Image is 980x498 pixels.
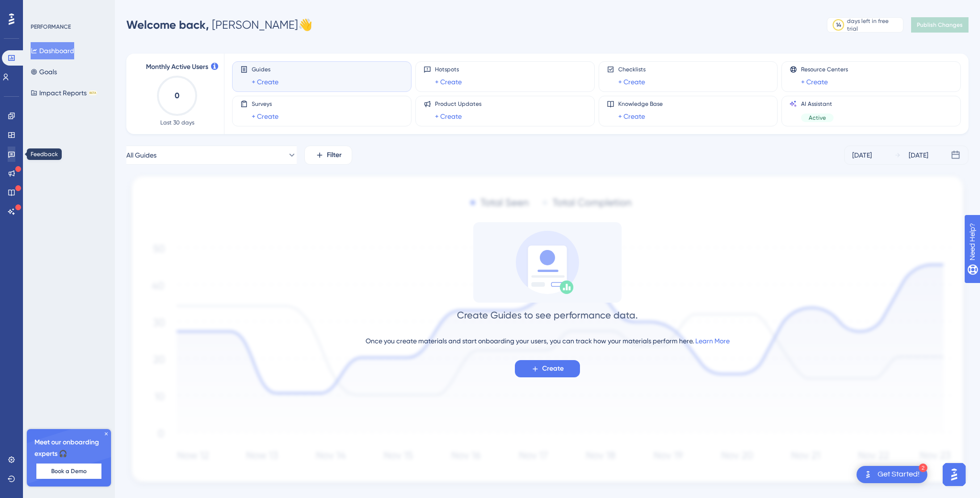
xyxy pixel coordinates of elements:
[515,360,580,377] button: Create
[175,91,179,100] text: 0
[809,114,826,122] span: Active
[919,464,927,472] div: 2
[252,66,278,73] span: Guides
[160,119,194,126] span: Last 30 days
[801,100,834,108] span: AI Assistant
[126,172,969,489] img: 1ec67ef948eb2d50f6bf237e9abc4f97.svg
[146,61,208,73] span: Monthly Active Users
[852,149,872,161] div: [DATE]
[618,66,646,73] span: Checklists
[435,111,462,122] a: + Create
[917,21,963,29] span: Publish Changes
[836,21,841,29] div: 14
[695,337,730,345] a: Learn More
[801,66,848,73] span: Resource Centers
[857,466,927,483] div: Open Get Started! checklist, remaining modules: 2
[847,17,900,33] div: days left in free trial
[89,91,97,95] div: BETA
[31,42,74,59] button: Dashboard
[31,84,97,102] button: Impact ReportsBETA
[435,100,481,108] span: Product Updates
[878,469,920,480] div: Get Started!
[542,363,564,374] span: Create
[801,76,828,88] a: + Create
[34,437,103,460] span: Meet our onboarding experts 🎧
[618,111,645,122] a: + Create
[126,146,297,165] button: All Guides
[435,76,462,88] a: + Create
[126,17,312,33] div: [PERSON_NAME] 👋
[435,66,462,73] span: Hotspots
[909,149,928,161] div: [DATE]
[31,23,71,31] div: PERFORMANCE
[304,146,352,165] button: Filter
[252,76,278,88] a: + Create
[862,469,874,480] img: launcher-image-alternative-text
[911,17,969,33] button: Publish Changes
[126,149,156,161] span: All Guides
[457,308,638,322] div: Create Guides to see performance data.
[618,76,645,88] a: + Create
[940,460,969,489] iframe: UserGuiding AI Assistant Launcher
[31,63,57,80] button: Goals
[366,335,730,347] div: Once you create materials and start onboarding your users, you can track how your materials perfo...
[252,111,278,122] a: + Create
[51,467,87,475] span: Book a Demo
[36,464,101,479] button: Book a Demo
[252,100,278,108] span: Surveys
[327,149,342,161] span: Filter
[618,100,663,108] span: Knowledge Base
[22,2,60,14] span: Need Help?
[126,18,209,32] span: Welcome back,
